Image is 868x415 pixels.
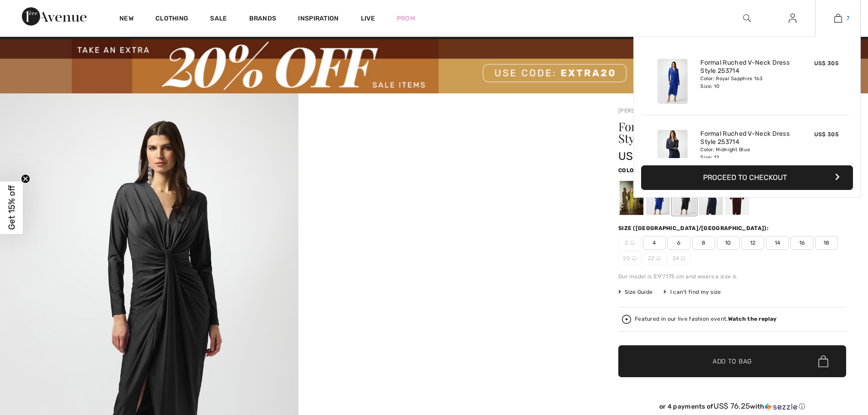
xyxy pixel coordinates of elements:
span: 16 [791,236,813,250]
span: 8 [692,236,715,250]
a: [PERSON_NAME] [618,108,664,114]
div: Midnight Blue [699,181,723,215]
span: Size Guide [618,288,652,296]
div: Fern [620,181,643,215]
a: Live [361,14,375,23]
img: Watch the replay [622,315,631,324]
a: Prom [397,14,415,23]
a: Brands [249,15,277,24]
span: 20 [618,251,641,265]
span: 4 [643,236,666,250]
img: Formal Ruched V-Neck Dress Style 253714 [657,59,688,104]
div: Color: Midnight Blue Size: 12 [700,146,790,161]
a: Sale [210,15,227,24]
div: I can't find my size [663,288,721,296]
span: 18 [815,236,838,250]
span: 14 [766,236,789,250]
span: US$ 76.25 [714,401,750,410]
span: US$ 305 [814,60,838,67]
span: 6 [668,236,690,250]
div: Color: Royal Sapphire 163 Size: 10 [700,75,790,90]
strong: Watch the replay [728,316,777,322]
span: US$ 305 [618,150,663,163]
button: Proceed to Checkout [641,165,853,190]
video: Your browser does not support the video tag. [298,93,597,242]
span: 22 [643,251,666,265]
img: My Bag [834,13,842,24]
img: ring-m.svg [632,256,637,261]
span: Get 15% off [6,185,17,230]
img: ring-m.svg [630,241,635,245]
h1: Formal Ruched V-neck Dress Style 253714 [618,121,808,144]
span: 10 [717,236,740,250]
a: Formal Ruched V-Neck Dress Style 253714 [700,59,790,75]
div: or 4 payments ofUS$ 76.25withSezzle Click to learn more about Sezzle [618,402,846,414]
span: US$ 305 [814,131,838,138]
span: 24 [668,251,690,265]
button: Add to Bag [618,345,846,377]
img: ring-m.svg [656,256,661,261]
span: 12 [741,236,764,250]
img: 1ère Avenue [22,7,87,26]
span: 1 new [19,6,43,15]
img: ring-m.svg [681,256,685,261]
span: 2 [618,236,641,250]
div: Black [673,181,696,215]
div: Size ([GEOGRAPHIC_DATA]/[GEOGRAPHIC_DATA]): [618,224,770,232]
div: Our model is 5'9"/175 cm and wears a size 6. [618,272,846,281]
a: New [119,15,134,24]
img: search the website [743,13,751,24]
a: Clothing [155,15,188,24]
div: Merlot [725,181,749,215]
img: Bag.svg [818,355,828,367]
span: Color: [618,167,640,174]
div: or 4 payments of with [618,402,846,411]
img: Formal Ruched V-Neck Dress Style 253714 [657,130,688,175]
div: Featured in our live fashion event. [635,316,776,322]
img: My Info [789,13,796,24]
a: Sign In [781,13,804,24]
button: Close teaser [21,174,30,183]
div: Royal Sapphire 163 [646,181,670,215]
a: 7 [816,13,860,24]
span: 7 [847,14,849,22]
span: Inspiration [298,15,339,24]
a: Formal Ruched V-Neck Dress Style 253714 [700,130,790,146]
span: Add to Bag [713,357,752,366]
img: Sezzle [765,403,797,411]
